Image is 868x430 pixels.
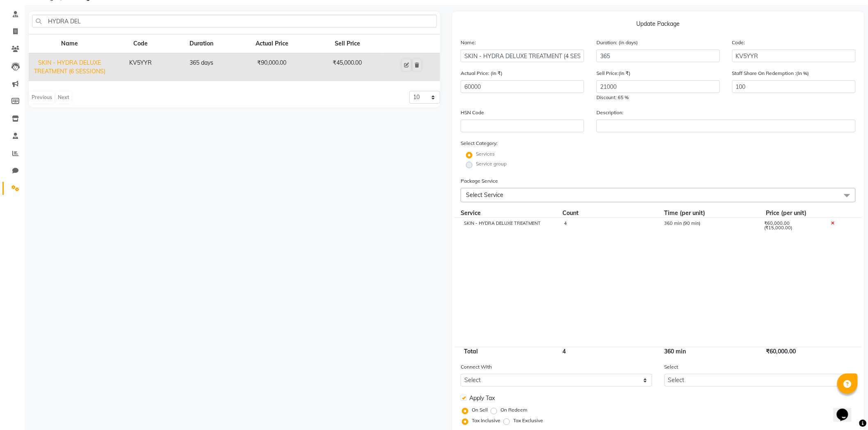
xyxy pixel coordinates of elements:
p: Update Package [461,20,856,32]
label: Service group [476,160,507,167]
div: 4 [556,347,658,356]
span: Apply Tax [469,394,495,403]
label: Actual Price: (In ₹) [461,70,503,77]
div: Count [556,209,658,217]
span: Discount: 65 % [596,95,628,100]
div: Service [455,209,556,217]
label: Duration: (in days) [596,39,638,46]
td: 365 days [171,53,233,81]
label: Sell Price:(In ₹) [596,70,630,77]
div: Time (per unit) [658,209,760,217]
span: Total [461,344,481,358]
th: Name [29,34,111,54]
label: Package Service [461,177,498,185]
th: Actual Price [233,34,311,54]
label: Select Category: [461,140,498,147]
td: SKIN - HYDRA DELUXE TREATMENT (6 SESSIONS) [29,53,111,81]
div: ₹60,000.00 [760,347,828,356]
label: On Redeem [500,406,528,414]
td: ₹45,000.00 [311,53,383,81]
label: Tax Inclusive [472,417,500,424]
label: Code: [732,39,745,46]
label: Description: [596,109,624,116]
label: HSN Code [461,109,484,116]
div: Price (per unit) [760,209,828,217]
label: Select [665,363,678,371]
span: Select Service [466,191,503,199]
label: On Sell [472,406,488,414]
iframe: chat widget [834,397,860,422]
label: Services [476,150,495,158]
label: Connect With [461,363,492,371]
div: 360 min (90 min) [658,221,758,235]
th: Sell Price [311,34,383,54]
span: SKIN - HYDRA DELUXE TREATMENT [464,220,541,226]
th: Duration [171,34,233,54]
label: Tax Exclusive [513,417,543,424]
th: Code [111,34,171,54]
label: Staff Share On Redemption :(In %) [732,70,809,77]
label: Name: [461,39,476,46]
span: 4 [564,220,567,226]
td: KV5YYR [111,53,171,81]
div: 360 min [658,347,760,356]
input: Search by package name [32,15,437,27]
td: ₹90,000.00 [233,53,311,81]
div: ₹60,000.00 (₹15,000.00) [758,221,825,235]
